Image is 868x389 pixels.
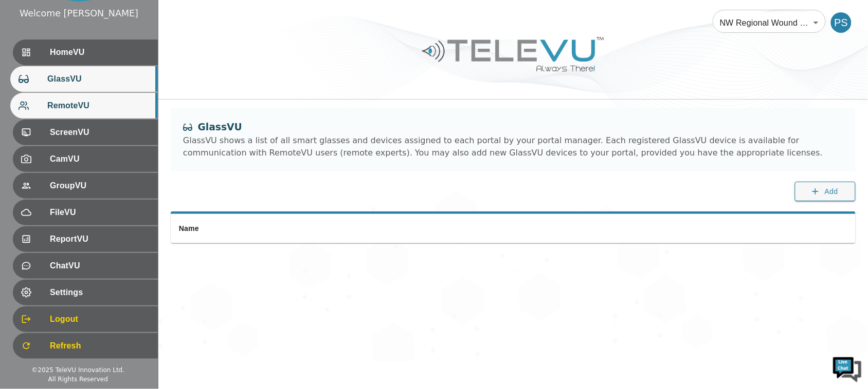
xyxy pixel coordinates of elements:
[13,226,158,252] div: ReportVU
[50,233,150,245] span: ReportVU
[13,333,158,359] div: Refresh
[10,93,158,119] div: RemoteVU
[17,48,43,73] img: d_736959983_company_1615157101543_736959983
[20,7,138,20] div: Welcome [PERSON_NAME]
[60,129,142,233] span: We're online!
[50,340,150,352] span: Refresh
[13,40,158,65] div: HomeVU
[169,5,193,30] div: Minimize live chat window
[5,280,196,316] textarea: Type your message and hit 'Enter'
[13,200,158,225] div: FileVU
[171,214,856,243] table: simple table
[183,120,843,134] div: GlassVU
[47,100,150,112] span: RemoteVU
[825,185,838,198] span: Add
[13,280,158,305] div: Settings
[183,134,843,159] div: GlassVU shows a list of all smart glasses and devices assigned to each portal by your portal mana...
[50,286,150,299] span: Settings
[10,66,158,92] div: GlassVU
[832,353,863,384] img: Chat Widget
[13,173,158,199] div: GroupVU
[50,153,150,165] span: CamVU
[50,206,150,219] span: FileVU
[713,8,826,37] div: NW Regional Wound Care
[47,73,150,85] span: GlassVU
[795,182,856,202] button: Add
[50,260,150,272] span: ChatVU
[13,120,158,145] div: ScreenVU
[831,12,852,33] div: PS
[50,313,150,325] span: Logout
[179,224,199,232] span: Name
[53,54,173,67] div: Chat with us now
[50,180,150,192] span: GroupVU
[13,146,158,172] div: CamVU
[13,306,158,332] div: Logout
[421,33,606,75] img: Logo
[50,126,150,139] span: ScreenVU
[50,46,150,59] span: HomeVU
[13,253,158,279] div: ChatVU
